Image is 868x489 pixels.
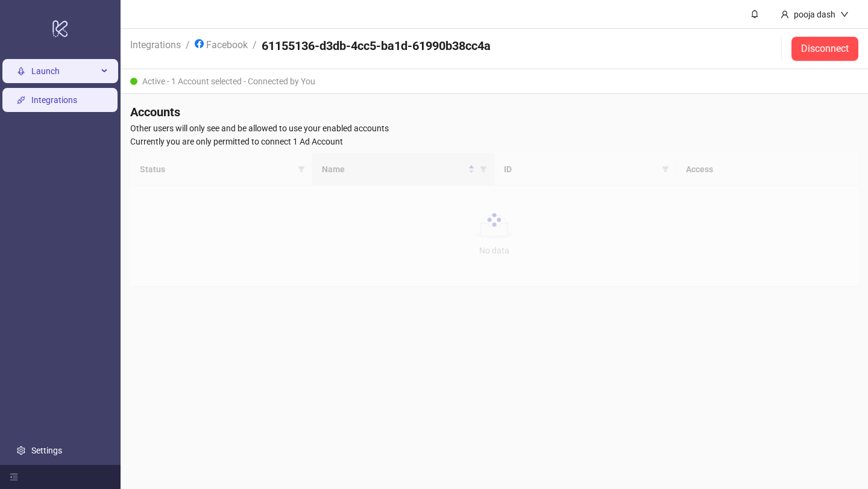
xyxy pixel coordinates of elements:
[253,37,257,60] li: /
[130,135,858,148] span: Currently you are only permitted to connect 1 Ad Account
[186,37,190,60] li: /
[781,10,789,19] span: user
[262,37,491,54] h4: 61155136-d3db-4cc5-ba1d-61990b38cc4a
[789,8,840,21] div: pooja dash
[31,95,77,105] a: Integrations
[840,10,849,19] span: down
[192,37,250,51] a: Facebook
[791,37,858,61] button: Disconnect
[801,43,849,54] span: Disconnect
[31,59,98,83] span: Launch
[121,69,868,94] div: Active - 1 Account selected - Connected by You
[31,446,62,455] a: Settings
[17,67,25,75] span: rocket
[130,122,858,135] span: Other users will only see and be allowed to use your enabled accounts
[10,473,18,481] span: menu-fold
[750,10,759,18] span: bell
[128,37,183,51] a: Integrations
[130,104,858,120] h4: Accounts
